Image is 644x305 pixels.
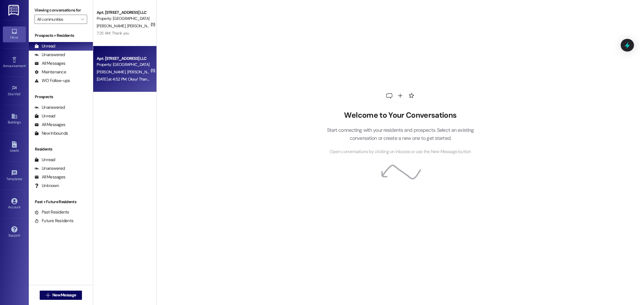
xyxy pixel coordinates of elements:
div: Property: [GEOGRAPHIC_DATA] [97,62,150,68]
i:  [46,293,50,298]
label: Viewing conversations for [35,6,87,15]
div: All Messages [35,60,65,66]
div: Future Residents [35,218,73,224]
img: ResiDesk Logo [8,5,20,16]
h2: Welcome to Your Conversations [318,111,483,120]
input: All communities [37,15,78,24]
span: • [22,176,23,180]
div: Unread [35,157,55,163]
div: All Messages [35,174,65,180]
span: [PERSON_NAME] [97,69,127,75]
span: [PERSON_NAME] [97,23,127,28]
div: Unanswered [35,165,65,171]
span: • [26,63,26,67]
div: Property: [GEOGRAPHIC_DATA] [97,16,150,22]
div: All Messages [35,122,65,128]
a: Account [3,196,26,212]
span: [PERSON_NAME] [127,23,156,28]
div: Maintenance [35,69,66,75]
a: Templates • [3,168,26,184]
i:  [81,17,84,22]
span: Open conversations by clicking on inboxes or use the New Message button [330,148,471,155]
div: Unanswered [35,52,65,58]
p: Start connecting with your residents and prospects. Select an existing conversation or create a n... [318,126,483,142]
div: Unread [35,43,55,49]
div: Past + Future Residents [29,199,93,205]
div: Unread [35,113,55,119]
a: Inbox [3,26,26,42]
div: Past Residents [35,209,69,215]
div: Unknown [35,183,59,189]
div: 7:25 AM: Thank you [97,30,129,36]
button: New Message [40,291,82,300]
a: Site Visit • [3,83,26,99]
div: Residents [29,146,93,152]
span: [PERSON_NAME] [127,69,156,75]
div: WO Follow-ups [35,78,70,84]
span: New Message [52,292,76,298]
div: Apt. [STREET_ADDRESS] LLC [97,56,150,62]
a: Buildings [3,111,26,127]
div: Apt. [STREET_ADDRESS] LLC [97,9,150,16]
span: • [21,91,22,95]
div: New Inbounds [35,130,68,136]
div: Prospects [29,94,93,100]
div: Unanswered [35,104,65,110]
div: [DATE] at 4:52 PM: Okay! Thank you!! [97,77,158,82]
a: Leads [3,140,26,155]
a: Support [3,224,26,240]
div: Prospects + Residents [29,33,93,39]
